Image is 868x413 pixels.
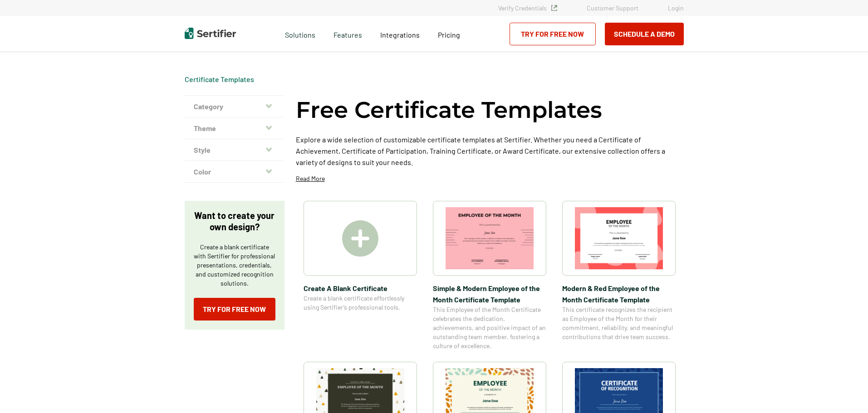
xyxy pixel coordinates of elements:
[194,298,275,321] a: Try for Free Now
[194,210,275,233] p: Want to create your own design?
[510,23,596,45] a: Try for Free Now
[342,220,378,257] img: Create A Blank Certificate
[185,139,284,161] button: Style
[446,207,534,269] img: Simple & Modern Employee of the Month Certificate Template
[668,4,684,12] a: Login
[296,134,684,168] p: Explore a wide selection of customizable certificate templates at Sertifier. Whether you need a C...
[185,28,236,39] img: Sertifier | Digital Credentialing Platform
[433,201,546,350] a: Simple & Modern Employee of the Month Certificate TemplateSimple & Modern Employee of the Month C...
[296,174,325,183] p: Read More
[380,28,420,39] a: Integrations
[433,305,546,350] span: This Employee of the Month Certificate celebrates the dedication, achievements, and positive impa...
[194,243,275,288] p: Create a blank certificate with Sertifier for professional presentations, credentials, and custom...
[562,305,676,341] span: This certificate recognizes the recipient as Employee of the Month for their commitment, reliabil...
[304,282,417,294] span: Create A Blank Certificate
[185,96,284,117] button: Category
[562,201,676,350] a: Modern & Red Employee of the Month Certificate TemplateModern & Red Employee of the Month Certifi...
[433,282,546,305] span: Simple & Modern Employee of the Month Certificate Template
[562,282,676,305] span: Modern & Red Employee of the Month Certificate Template
[285,28,315,39] span: Solutions
[333,28,362,39] span: Features
[438,28,460,39] a: Pricing
[185,75,254,83] a: Certificate Templates
[185,161,284,183] button: Color
[587,4,638,12] a: Customer Support
[380,30,420,39] span: Integrations
[304,294,417,312] span: Create a blank certificate effortlessly using Sertifier’s professional tools.
[438,30,460,39] span: Pricing
[296,95,602,125] h1: Free Certificate Templates
[185,117,284,139] button: Theme
[551,5,557,11] img: Verified
[498,4,557,12] a: Verify Credentials
[185,75,254,84] div: Breadcrumb
[575,207,663,269] img: Modern & Red Employee of the Month Certificate Template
